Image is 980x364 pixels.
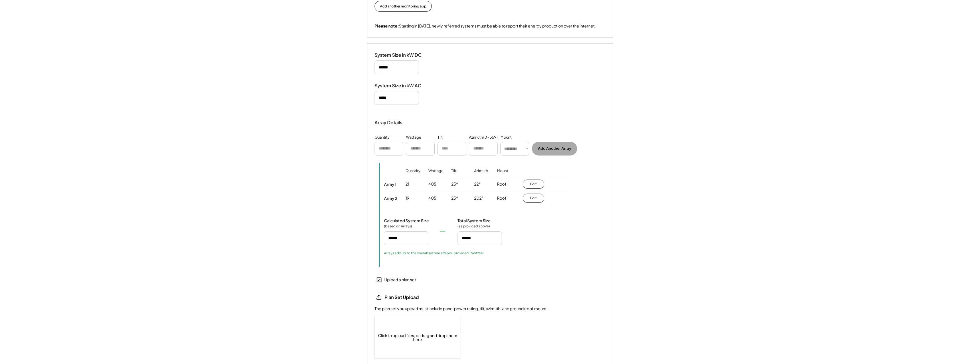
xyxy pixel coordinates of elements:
div: Mount [500,135,512,140]
button: Edit [523,180,544,189]
div: Quantity [405,168,420,181]
div: Upload a plan set [384,277,416,283]
div: Quantity [375,135,389,140]
div: Roof [497,181,506,187]
div: 23° [451,181,458,187]
div: Tilt [451,168,456,181]
div: Click to upload files, or drag and drop them here [375,316,461,359]
button: Add another monitoring app [375,1,432,12]
div: Arrays add up to the overall system size you provided. Yahtzee! [384,251,484,255]
div: Mount [497,168,508,181]
div: (as provided above) [458,224,490,229]
div: 202° [474,195,484,201]
div: 405 [428,195,436,201]
div: Array 1 [384,182,396,187]
div: 21 [405,181,409,187]
div: Array Details [375,119,403,126]
div: Tilt [437,135,443,140]
button: Add Another Array [532,142,577,156]
div: Wattage [406,135,421,140]
div: (based on Arrays) [384,224,413,229]
button: Edit [523,194,544,203]
div: Array 2 [384,196,397,201]
div: Azimuth (0-359) [469,135,498,140]
div: 405 [428,181,436,187]
strong: Please note: [375,23,399,28]
div: 22° [474,181,481,187]
div: Wattage [428,168,444,181]
div: Total System Size [458,218,491,223]
div: System Size in kW DC [375,52,432,58]
div: The plan set you upload must include panel power rating, tilt, azimuth, and ground/roof mount. [375,306,548,312]
div: Azimuth [474,168,488,181]
div: System Size in kW AC [375,83,432,89]
div: Starting in [DATE], newly referred systems must be able to report their energy production over th... [375,23,596,29]
div: Calculated System Size [384,218,429,223]
div: Roof [497,195,506,201]
div: Plan Set Upload [385,294,442,300]
div: 23° [451,195,458,201]
div: 19 [405,195,409,201]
